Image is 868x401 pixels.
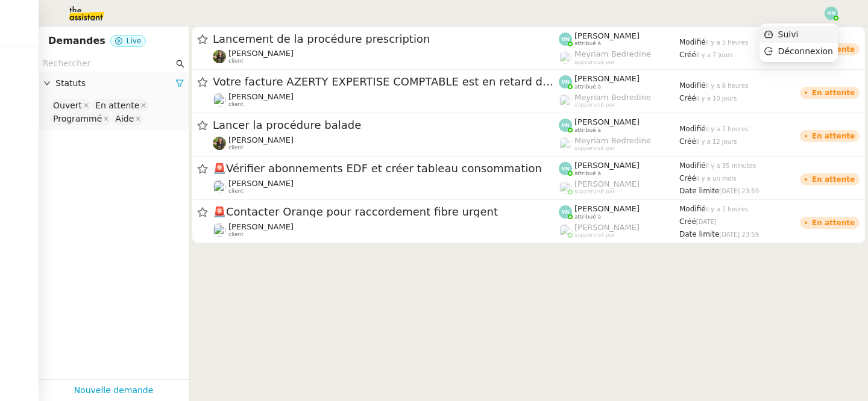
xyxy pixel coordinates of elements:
[213,163,559,174] span: Vérifier abonnements EDF et créer tableau consommation
[719,188,759,194] span: [DATE] 23:59
[228,58,244,64] span: client
[679,137,696,146] span: Créé
[559,137,572,151] img: users%2FaellJyylmXSg4jqeVbanehhyYJm1%2Favatar%2Fprofile-pic%20(4).png
[39,72,189,95] div: Statuts
[679,38,706,46] span: Modifié
[213,34,559,45] span: Lancement de la procédure prescription
[706,39,749,46] span: il y a 5 heures
[559,161,679,176] app-user-label: attribué à
[213,137,226,150] img: 59e8fd3f-8fb3-40bf-a0b4-07a768509d6a
[679,217,696,226] span: Créé
[696,175,737,182] span: il y a un mois
[213,180,226,193] img: users%2FW7e7b233WjXBv8y9FJp8PJv22Cs1%2Favatar%2F21b3669d-5595-472e-a0ea-de11407c45ae
[228,135,294,145] span: [PERSON_NAME]
[812,219,855,226] div: En attente
[679,230,719,238] span: Date limite
[696,138,737,145] span: il y a 12 jours
[574,93,651,102] span: Meyriam Bedredine
[696,95,737,102] span: il y a 10 jours
[559,162,572,175] img: svg
[706,163,756,169] span: il y a 35 minutes
[213,49,559,64] app-user-detailed-label: client
[706,82,749,89] span: il y a 6 heures
[559,205,572,219] img: svg
[574,145,615,152] span: suppervisé par
[213,50,226,63] img: 59e8fd3f-8fb3-40bf-a0b4-07a768509d6a
[228,92,294,101] span: [PERSON_NAME]
[213,76,559,87] span: Votre facture AZERTY EXPERTISE COMPTABLE est en retard de 14 jours
[696,52,733,58] span: il y a 7 jours
[719,231,759,238] span: [DATE] 23:59
[213,120,559,131] span: Lancer la procédure balade
[778,46,833,56] span: Déconnexion
[679,94,696,102] span: Créé
[679,51,696,59] span: Créé
[778,30,799,39] span: Suivi
[574,102,615,108] span: suppervisé par
[48,33,105,49] nz-page-header-title: Demandes
[213,207,559,217] span: Contacter Orange pour raccordement fibre urgent
[696,219,717,225] span: [DATE]
[679,125,706,133] span: Modifié
[559,179,679,195] app-user-label: suppervisé par
[706,206,749,213] span: il y a 7 heures
[559,117,679,133] app-user-label: attribué à
[559,224,572,237] img: users%2FoFdbodQ3TgNoWt9kP3GXAs5oaCq1%2Favatar%2Fprofile-pic.png
[112,113,143,125] nz-select-item: Aide
[559,31,679,47] app-user-label: attribué à
[679,187,719,195] span: Date limite
[213,179,559,194] app-user-detailed-label: client
[43,57,174,70] input: Rechercher
[706,126,749,132] span: il y a 7 heures
[574,49,651,58] span: Meyriam Bedredine
[92,99,148,111] nz-select-item: En attente
[574,204,640,213] span: [PERSON_NAME]
[95,100,139,111] div: En attente
[679,161,706,170] span: Modifié
[228,222,294,231] span: [PERSON_NAME]
[679,81,706,90] span: Modifié
[574,136,651,145] span: Meyriam Bedredine
[812,89,855,96] div: En attente
[574,31,640,40] span: [PERSON_NAME]
[574,84,601,90] span: attribué à
[574,74,640,83] span: [PERSON_NAME]
[213,222,559,238] app-user-detailed-label: client
[228,145,244,151] span: client
[574,170,601,177] span: attribué à
[574,188,615,195] span: suppervisé par
[559,119,572,132] img: svg
[574,117,640,126] span: [PERSON_NAME]
[228,49,294,58] span: [PERSON_NAME]
[574,59,615,66] span: suppervisé par
[559,223,679,238] app-user-label: suppervisé par
[559,33,572,46] img: svg
[574,161,640,170] span: [PERSON_NAME]
[213,205,226,218] span: 🚨
[74,384,154,397] a: Nouvelle demande
[559,93,679,108] app-user-label: suppervisé par
[53,113,102,124] div: Programmé
[812,176,855,183] div: En attente
[574,214,601,220] span: attribué à
[559,51,572,64] img: users%2FaellJyylmXSg4jqeVbanehhyYJm1%2Favatar%2Fprofile-pic%20(4).png
[213,162,226,175] span: 🚨
[213,135,559,151] app-user-detailed-label: client
[574,127,601,134] span: attribué à
[228,179,294,188] span: [PERSON_NAME]
[228,101,244,108] span: client
[559,74,679,90] app-user-label: attribué à
[574,223,640,232] span: [PERSON_NAME]
[825,7,838,20] img: svg
[228,188,244,194] span: client
[213,223,226,237] img: users%2FW7e7b233WjXBv8y9FJp8PJv22Cs1%2Favatar%2F21b3669d-5595-472e-a0ea-de11407c45ae
[559,181,572,194] img: users%2FoFdbodQ3TgNoWt9kP3GXAs5oaCq1%2Favatar%2Fprofile-pic.png
[679,174,696,182] span: Créé
[574,40,601,47] span: attribué à
[559,75,572,89] img: svg
[127,37,142,45] span: Live
[50,99,91,111] nz-select-item: Ouvert
[559,136,679,152] app-user-label: suppervisé par
[574,179,640,188] span: [PERSON_NAME]
[574,232,615,238] span: suppervisé par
